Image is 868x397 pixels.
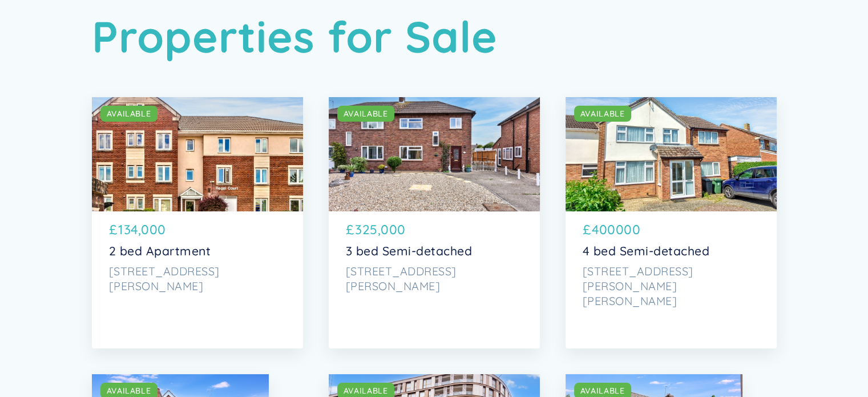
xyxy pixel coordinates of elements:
p: 134,000 [118,220,166,239]
a: AVAILABLE£134,0002 bed Apartment[STREET_ADDRESS][PERSON_NAME] [92,97,303,348]
div: AVAILABLE [107,108,151,119]
p: 400000 [592,220,640,239]
p: [STREET_ADDRESS][PERSON_NAME] [346,264,523,293]
div: AVAILABLE [344,108,388,119]
p: [STREET_ADDRESS][PERSON_NAME] [109,264,286,293]
h1: Properties for Sale [92,10,777,62]
p: £ [346,220,354,239]
p: £ [583,220,591,239]
div: AVAILABLE [107,385,151,396]
p: [STREET_ADDRESS][PERSON_NAME][PERSON_NAME] [583,264,760,308]
p: 4 bed Semi-detached [583,244,760,259]
a: AVAILABLE£325,0003 bed Semi-detached[STREET_ADDRESS][PERSON_NAME] [329,97,540,348]
p: 2 bed Apartment [109,244,286,259]
div: AVAILABLE [580,108,625,119]
p: 3 bed Semi-detached [346,244,523,259]
p: 325,000 [355,220,406,239]
p: £ [109,220,118,239]
div: AVAILABLE [580,385,625,396]
a: AVAILABLE£4000004 bed Semi-detached[STREET_ADDRESS][PERSON_NAME][PERSON_NAME] [566,97,777,348]
div: AVAILABLE [344,385,388,396]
